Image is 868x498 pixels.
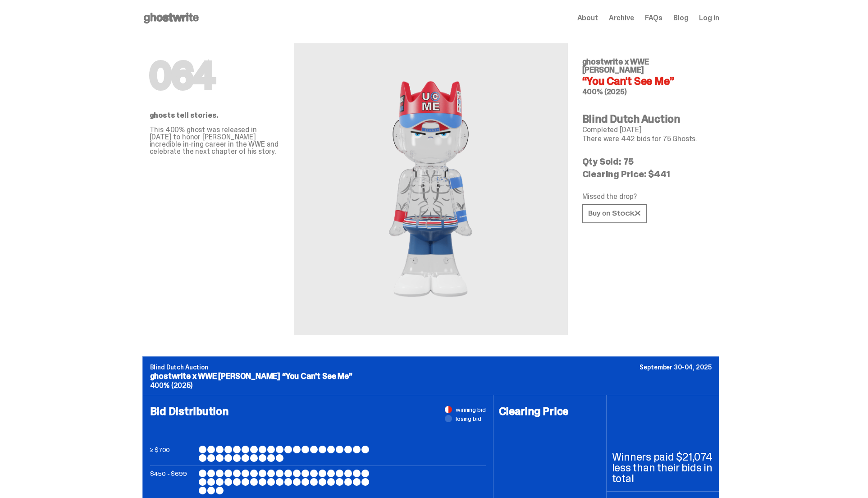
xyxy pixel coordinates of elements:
[582,76,712,87] h4: “You Can't See Me”
[150,58,279,94] h1: 064
[582,56,649,75] span: ghostwrite x WWE [PERSON_NAME]
[150,470,195,494] p: $450 - $699
[577,14,598,22] a: About
[612,452,713,484] p: Winners paid $21,074 less than their bids in total
[499,406,601,417] h4: Clearing Price
[150,446,195,462] p: ≥ $700
[645,14,662,22] a: FAQs
[150,364,712,370] p: Blind Dutch Auction
[699,14,719,22] a: Log in
[582,87,627,97] span: 400% (2025)
[150,112,279,119] p: ghosts tell stories.
[150,406,486,446] h4: Bid Distribution
[582,135,712,143] p: There were 442 bids for 75 Ghosts.
[582,114,712,124] h4: Blind Dutch Auction
[582,170,712,179] p: Clearing Price: $441
[456,415,481,422] span: losing bid
[456,406,485,413] span: winning bid
[673,14,688,22] a: Blog
[640,364,711,370] p: September 30-04, 2025
[582,126,712,134] p: Completed [DATE]
[150,372,712,380] p: ghostwrite x WWE [PERSON_NAME] “You Can't See Me”
[609,14,634,22] a: Archive
[150,381,192,390] span: 400% (2025)
[150,126,279,155] p: This 400% ghost was released in [DATE] to honor [PERSON_NAME] incredible in-ring career in the WW...
[582,157,712,166] p: Qty Sold: 75
[582,193,712,200] p: Missed the drop?
[332,65,530,313] img: WWE John Cena&ldquo;You Can't See Me&rdquo;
